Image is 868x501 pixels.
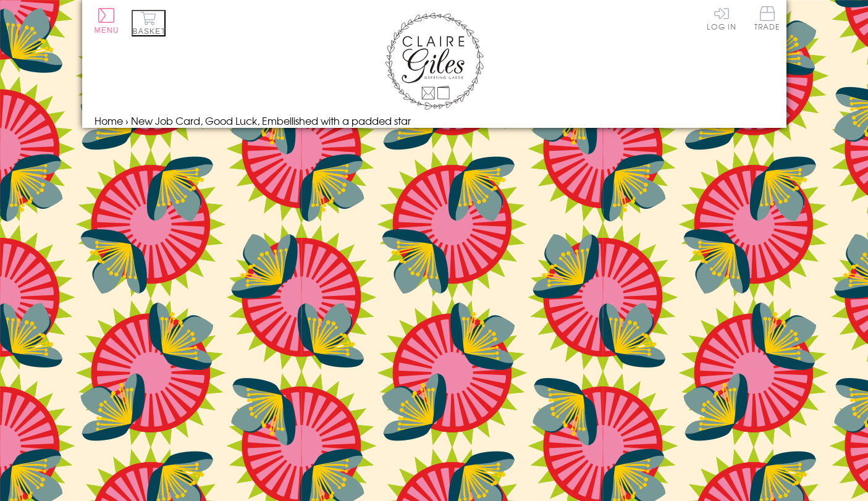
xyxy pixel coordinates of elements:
span: Menu [95,26,119,35]
a: Home [95,113,123,128]
span: New Job Card, Good Luck, Embellished with a padded star [131,113,411,128]
nav: breadcrumbs [95,113,774,128]
a: Log In [707,6,736,30]
span: Trade [754,6,780,30]
span: › [125,113,129,128]
button: Basket [132,10,166,36]
button: Menu [95,8,119,35]
a: Trade [754,6,780,33]
img: Claire Giles Greetings Cards [385,12,484,110]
